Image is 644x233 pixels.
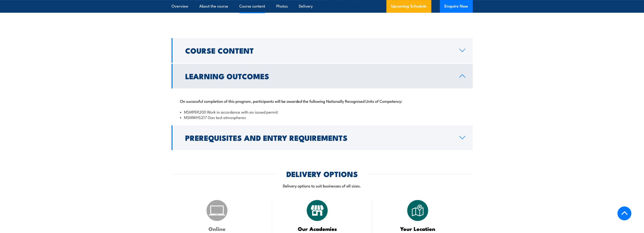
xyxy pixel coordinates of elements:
h2: Prerequisites and Entry Requirements [185,134,452,141]
h2: Learning Outcomes [185,73,452,79]
li: MSMPER200 Work in accordance with an issued permit [180,109,464,115]
a: Prerequisites and Entry Requirements [172,125,473,150]
p: Delivery options to suit businesses of all sizes. [172,183,473,188]
a: Learning Outcomes [172,64,473,88]
h2: DELIVERY OPTIONS [286,170,358,177]
h2: Course Content [185,47,452,54]
h3: Online [183,226,251,231]
h3: Your Location [384,226,452,231]
li: MSMWHS217 Gas test atmospheres [180,115,464,120]
h3: Our Academies [284,226,351,231]
p: On successful completion of this program, participants will be awarded the following Nationally R... [180,99,464,103]
a: Course Content [172,38,473,63]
